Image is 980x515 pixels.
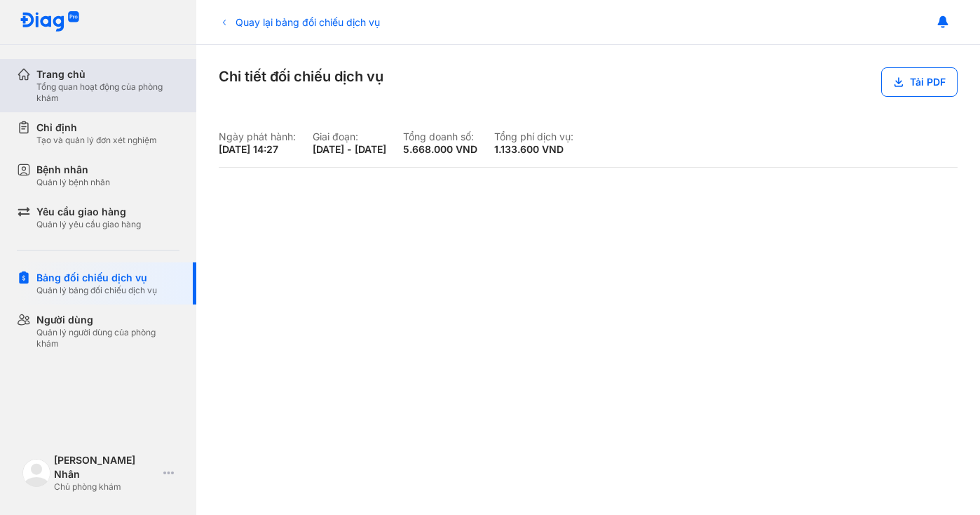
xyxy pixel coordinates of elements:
[403,131,477,143] div: Tổng doanh số:
[893,76,904,88] img: download-icon
[219,143,296,156] div: [DATE] 14:27
[54,481,158,493] div: Chủ phòng khám
[219,67,383,97] div: Chi tiết đối chiếu dịch vụ
[36,81,179,104] div: Tổng quan hoạt động của phòng khám
[313,143,386,156] div: [DATE] - [DATE]
[36,271,157,285] div: Bảng đối chiếu dịch vụ
[494,131,573,143] div: Tổng phí dịch vụ:
[22,459,50,487] img: logo
[313,131,386,143] div: Giai đoạn:
[494,143,573,156] div: 1.133.600 VND
[219,131,296,143] div: Ngày phát hành:
[881,67,958,97] button: Tải PDF
[36,163,110,177] div: Bệnh nhân
[36,313,179,327] div: Người dùng
[36,327,179,349] div: Quản lý người dùng của phòng khám
[36,177,110,188] div: Quản lý bệnh nhân
[36,205,141,219] div: Yêu cầu giao hàng
[36,121,157,135] div: Chỉ định
[20,11,80,33] img: logo
[403,143,477,156] div: 5.668.000 VND
[36,219,141,230] div: Quản lý yêu cầu giao hàng
[36,67,179,81] div: Trang chủ
[36,135,157,146] div: Tạo và quản lý đơn xét nghiệm
[36,285,157,296] div: Quản lý bảng đối chiếu dịch vụ
[54,453,158,481] div: [PERSON_NAME] Nhân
